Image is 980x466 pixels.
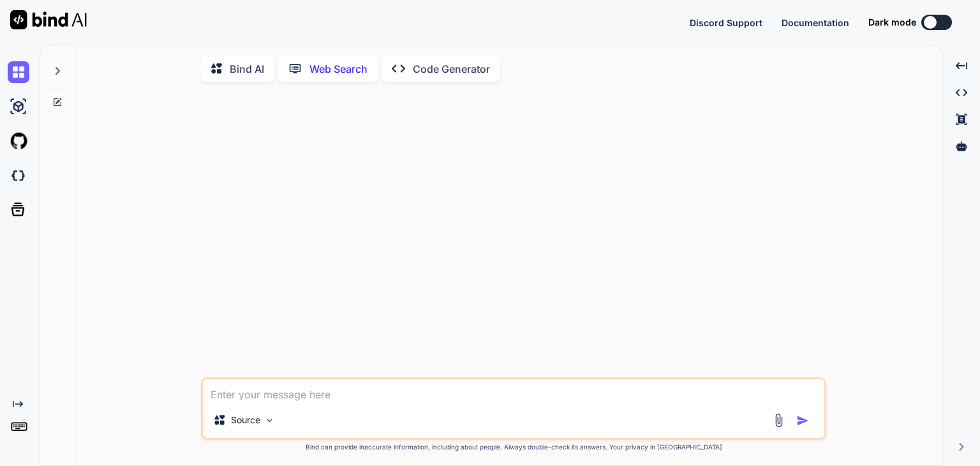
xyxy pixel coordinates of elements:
[10,10,87,29] img: Bind AI
[230,61,264,77] p: Bind AI
[309,61,367,77] p: Web Search
[8,165,29,186] img: darkCloudIdeIcon
[264,415,275,426] img: Pick Models
[8,61,29,83] img: chat
[690,17,762,28] span: Discord Support
[8,96,29,117] img: ai-studio
[690,16,762,29] button: Discord Support
[231,414,260,426] p: Source
[8,130,29,152] img: githubLight
[796,414,809,427] img: icon
[201,442,826,452] p: Bind can provide inaccurate information, including about people. Always double-check its answers....
[771,413,786,428] img: attachment
[782,16,849,29] button: Documentation
[413,61,490,77] p: Code Generator
[782,17,849,28] span: Documentation
[868,16,916,29] span: Dark mode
